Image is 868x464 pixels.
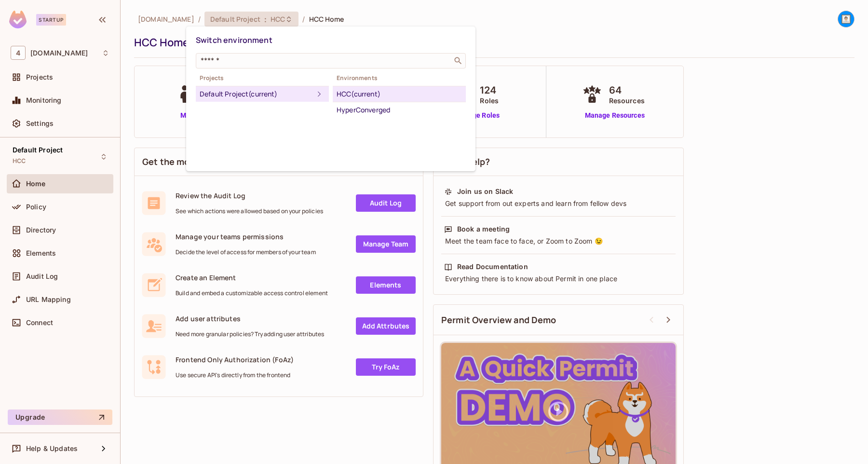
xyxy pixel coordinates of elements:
span: Projects [196,74,329,82]
span: Environments [333,74,466,82]
div: Default Project (current) [200,88,313,100]
span: Switch environment [196,35,272,45]
div: HyperConverged [337,104,462,116]
div: HCC (current) [337,88,462,100]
